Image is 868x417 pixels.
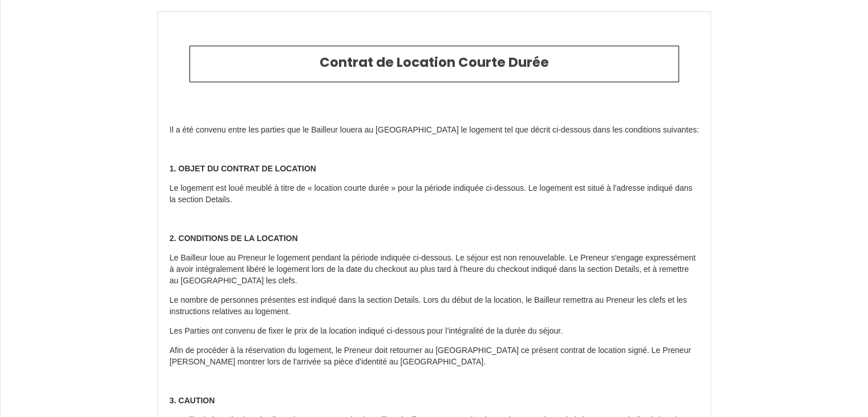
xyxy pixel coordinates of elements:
[169,345,699,368] p: Afin de procéder à la réservation du logement, le Preneur doit retourner au [GEOGRAPHIC_DATA] ce ...
[169,252,699,287] p: Le Bailleur loue au Preneur le logement pendant la période indiquée ci-dessous. Le séjour est non...
[169,234,298,243] strong: 2. CONDITIONS DE LA LOCATION
[169,396,215,405] strong: 3. CAUTION
[169,326,699,337] p: Les Parties ont convenu de fixer le prix de la location indiqué ci-dessous pour l’intégralité de ...
[199,55,670,71] h2: Contrat de Location Courte Durée
[169,164,316,173] strong: 1. OBJET DU CONTRAT DE LOCATION
[169,183,699,206] p: Le logement est loué meublé à titre de « location courte durée » pour la période indiquée ci-dess...
[169,125,699,136] p: Il a été convenu entre les parties que le Bailleur louera au [GEOGRAPHIC_DATA] le logement tel qu...
[169,295,699,318] p: Le nombre de personnes présentes est indiqué dans la section Details. Lors du début de la locatio...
